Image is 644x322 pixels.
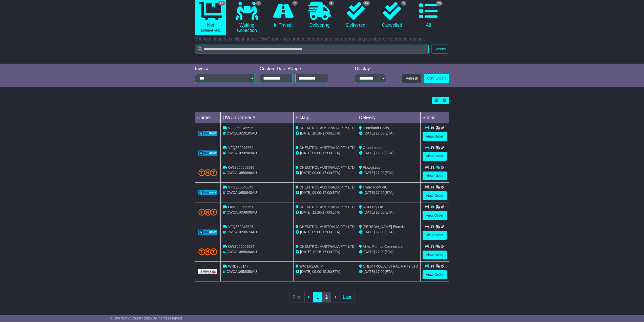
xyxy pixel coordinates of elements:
[300,151,311,155] span: [DATE]
[198,150,217,156] img: GetCarrierServiceLogo
[228,146,253,150] span: VFQZ50046662
[195,36,449,42] p: You can search by client name, OWC tracking number, carrier name, carrier tracking number or refe...
[364,270,375,274] span: [DATE]
[296,269,355,274] div: - (ETA)
[195,66,255,72] div: Invoice
[226,270,257,274] span: OWCAU658058AU
[312,270,321,274] span: 09:00
[195,112,220,123] td: Carrier
[312,230,321,234] span: 09:00
[363,165,380,169] span: Flowgistics
[300,191,311,195] span: [DATE]
[364,131,375,135] span: [DATE]
[359,150,418,156] div: (ETA)
[226,171,257,175] span: OWCAU658896AU
[300,210,311,214] span: [DATE]
[296,210,355,215] div: - (ETA)
[296,230,355,235] div: - (ETA)
[364,191,375,195] span: [DATE]
[226,250,257,254] span: OWCAU658084AU
[359,269,418,274] div: (ETA)
[300,171,311,175] span: [DATE]
[228,165,254,169] span: OWS000658896
[322,151,331,155] span: 17:00
[359,131,418,136] div: (ETA)
[299,126,355,130] span: CHEMTROL AUSTRALIA PTY LTD
[312,171,321,175] span: 09:00
[376,270,385,274] span: 17:00
[228,205,254,209] span: OWS000658690
[376,191,385,195] span: 17:00
[363,126,389,130] span: Hinterland Pools
[299,264,323,268] span: WATEREQUIP
[256,1,261,6] span: 3
[363,225,407,229] span: [PERSON_NAME] Electrical
[359,170,418,176] div: (ETA)
[322,210,331,214] span: 17:00
[359,210,418,215] div: (ETA)
[363,1,370,6] span: 67
[198,190,217,195] img: GetCarrierServiceLogo
[313,292,322,302] a: 1
[226,210,257,214] span: OWCAU658690AU
[228,264,248,268] span: WRD700147
[363,205,383,209] span: ROM Pty Ltd
[357,112,420,123] td: Delivery
[296,131,355,136] div: - (ETA)
[296,249,355,255] div: - (ETA)
[228,126,253,130] span: VFQZ50046695
[359,190,418,195] div: (ETA)
[292,1,298,6] span: 7
[198,131,217,136] img: GetCarrierServiceLogo
[228,244,254,249] span: OWS000658084
[198,169,217,176] img: TNT_Domestic.png
[312,250,321,254] span: 12:25
[363,185,388,189] span: Hydro Flow VIC
[299,244,355,249] span: CHEMTROL AUSTRALIA PTY LTD
[228,225,253,229] span: VFQZ50046625
[423,132,447,141] a: View Order
[296,190,355,195] div: - (ETA)
[359,230,418,235] div: (ETA)
[299,185,355,189] span: CHEMTROL AUSTRALIA PTY LTD
[364,171,375,175] span: [DATE]
[364,210,375,214] span: [DATE]
[198,248,217,255] img: TNT_Domestic.png
[423,270,447,279] a: View Order
[228,185,253,189] span: VFQZ50046649
[226,151,257,155] span: OWCAU658909AU
[226,131,257,135] span: OWCAU659105AU
[299,205,355,209] span: CHEMTROL AUSTRALIA PTY LTD
[296,170,355,176] div: - (ETA)
[322,270,331,274] span: 15:30
[322,250,331,254] span: 17:00
[436,1,443,6] span: 85
[226,230,257,234] span: OWCAU658674AU
[294,112,357,123] td: Pickup
[423,172,447,180] a: View Order
[322,171,331,175] span: 17:00
[300,131,311,135] span: [DATE]
[322,191,331,195] span: 17:00
[220,112,294,123] td: OWC / Carrier #
[423,191,447,200] a: View Order
[110,316,183,320] span: © One World Courier 2025. All rights reserved.
[424,74,449,83] a: CSV Export
[355,66,386,72] div: Display
[423,152,447,161] a: View Order
[296,150,355,156] div: - (ETA)
[376,171,385,175] span: 17:00
[300,250,311,254] span: [DATE]
[363,244,403,249] span: Allied Pumps Commercial
[218,1,225,6] span: 13
[198,230,217,235] img: GetCarrierServiceLogo
[363,264,418,268] span: CHEMTROL AUSTRALIA PTY LTD
[423,231,447,240] a: View Order
[300,230,311,234] span: [DATE]
[322,230,331,234] span: 17:00
[364,250,375,254] span: [DATE]
[376,230,385,234] span: 17:00
[322,131,331,135] span: 17:00
[299,225,355,229] span: CHEMTROL AUSTRALIA PTY LTD
[363,146,382,150] span: Grand pools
